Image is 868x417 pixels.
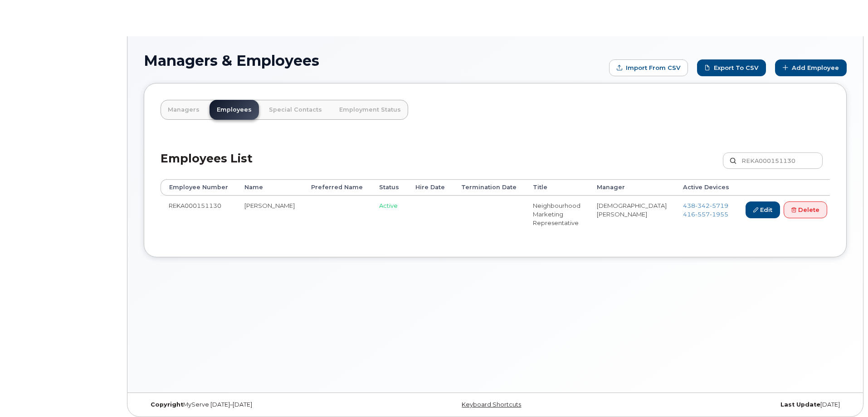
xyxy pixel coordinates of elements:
span: 438 [683,202,728,209]
a: Edit [746,201,780,218]
a: Employees [210,100,259,120]
th: Manager [589,179,675,196]
strong: Copyright [151,401,183,408]
span: 1955 [710,211,728,218]
h2: Employees List [161,152,253,179]
div: [DATE] [612,401,847,408]
strong: Last Update [780,401,820,408]
td: [PERSON_NAME] [236,196,303,232]
span: 416 [683,211,728,218]
span: 342 [695,202,710,209]
th: Termination Date [453,179,525,196]
a: Special Contacts [262,100,329,120]
span: 5719 [710,202,728,209]
a: 4165571955 [683,211,728,218]
span: 557 [695,211,710,218]
th: Name [236,179,303,196]
div: MyServe [DATE]–[DATE] [144,401,378,408]
th: Preferred Name [303,179,371,196]
a: Managers [161,100,207,120]
a: 4383425719 [683,202,728,209]
form: Import from CSV [609,59,688,76]
a: Keyboard Shortcuts [462,401,521,408]
th: Status [371,179,407,196]
td: Neighbourhood Marketing Representative [525,196,589,232]
h1: Managers & Employees [144,53,605,69]
th: Title [525,179,589,196]
th: Employee Number [161,179,236,196]
a: Delete [784,201,827,218]
th: Active Devices [675,179,737,196]
th: Hire Date [407,179,453,196]
td: REKA000151130 [161,196,236,232]
a: Add Employee [775,59,847,76]
a: Export to CSV [697,59,766,76]
span: Active [379,202,398,209]
a: Employment Status [332,100,408,120]
li: [DEMOGRAPHIC_DATA][PERSON_NAME] [597,201,667,218]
